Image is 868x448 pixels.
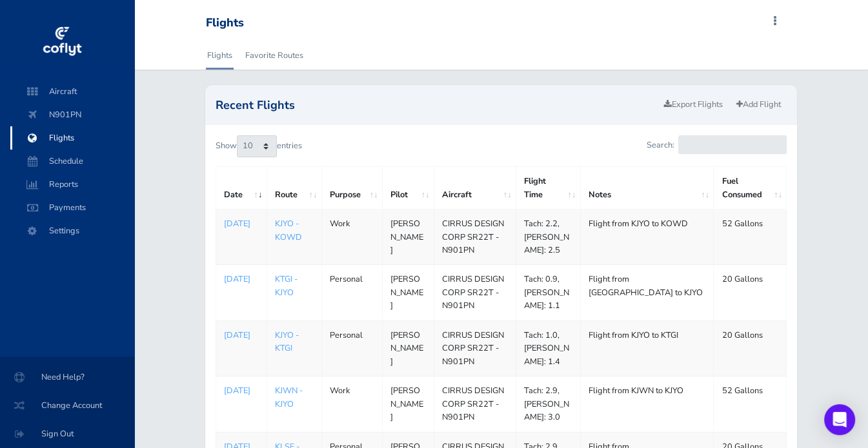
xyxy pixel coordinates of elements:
a: [DATE] [224,329,259,342]
td: Work [321,376,382,432]
td: Work [321,209,382,265]
td: Personal [321,265,382,320]
span: Schedule [23,150,121,173]
td: [PERSON_NAME] [382,209,434,265]
th: Purpose: activate to sort column ascending [321,167,382,209]
td: CIRRUS DESIGN CORP SR22T - N901PN [434,209,516,265]
input: Search: [678,135,787,154]
span: Need Help? [15,365,119,389]
th: Flight Time: activate to sort column ascending [516,167,580,209]
td: Tach: 1.0, [PERSON_NAME]: 1.4 [516,320,580,376]
td: Flight from KJWN to KJYO [580,376,714,432]
span: Aircraft [23,80,121,103]
label: Show entries [216,135,302,157]
th: Aircraft: activate to sort column ascending [434,167,516,209]
th: Date: activate to sort column ascending [216,167,267,209]
span: Payments [23,196,121,219]
a: Flights [206,41,234,70]
td: [PERSON_NAME] [382,320,434,376]
div: Open Intercom Messenger [824,404,855,435]
label: Search: [647,135,787,154]
td: Tach: 2.9, [PERSON_NAME]: 3.0 [516,376,580,432]
span: Reports [23,173,121,196]
td: 52 Gallons [714,376,787,432]
a: KJWN - KJYO [275,385,303,409]
span: N901PN [23,103,121,126]
span: Sign Out [15,422,119,445]
td: Flight from [GEOGRAPHIC_DATA] to KJYO [580,265,714,320]
a: [DATE] [224,273,259,286]
td: CIRRUS DESIGN CORP SR22T - N901PN [434,376,516,432]
a: Export Flights [658,95,729,114]
th: Notes: activate to sort column ascending [580,167,714,209]
a: KTGI - KJYO [275,273,298,298]
a: KJYO - KOWD [275,218,302,242]
td: 20 Gallons [714,320,787,376]
select: Showentries [237,135,277,157]
a: [DATE] [224,384,259,397]
h2: Recent Flights [216,99,659,111]
span: Settings [23,219,121,242]
td: CIRRUS DESIGN CORP SR22T - N901PN [434,265,516,320]
td: Tach: 0.9, [PERSON_NAME]: 1.1 [516,265,580,320]
a: Add Flight [731,95,787,114]
th: Fuel Consumed: activate to sort column ascending [714,167,787,209]
td: Flight from KJYO to KTGI [580,320,714,376]
img: coflyt logo [41,23,83,61]
td: Tach: 2.2, [PERSON_NAME]: 2.5 [516,209,580,265]
th: Pilot: activate to sort column ascending [382,167,434,209]
td: Personal [321,320,382,376]
td: [PERSON_NAME] [382,376,434,432]
td: 20 Gallons [714,265,787,320]
a: Favorite Routes [244,41,305,70]
a: KJYO - KTGI [275,329,299,354]
td: CIRRUS DESIGN CORP SR22T - N901PN [434,320,516,376]
span: Change Account [15,394,119,417]
a: [DATE] [224,217,259,230]
td: Flight from KJYO to KOWD [580,209,714,265]
div: Flights [206,16,244,30]
td: [PERSON_NAME] [382,265,434,320]
th: Route: activate to sort column ascending [267,167,321,209]
span: Flights [23,126,121,150]
td: 52 Gallons [714,209,787,265]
